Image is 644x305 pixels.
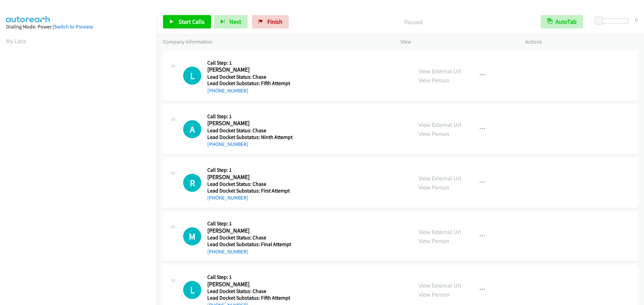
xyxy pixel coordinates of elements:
h5: Lead Docket Status: Chase [207,234,297,241]
h1: M [183,227,201,245]
div: The call is yet to be attempted [183,67,201,85]
a: View External Url [419,228,461,236]
h5: Lead Docket Substatus: Fifth Attempt [207,295,297,301]
h1: L [183,281,201,299]
a: View Person [419,291,449,298]
h5: Lead Docket Status: Chase [207,74,297,80]
a: Start Calls [163,15,211,28]
a: View Person [419,237,449,245]
div: The call is yet to be attempted [183,227,201,245]
p: View [400,38,513,46]
p: Paused [298,17,529,26]
h2: [PERSON_NAME] [207,281,297,288]
h5: Lead Docket Status: Chase [207,181,297,187]
h5: Lead Docket Substatus: Ninth Attempt [207,134,297,141]
div: 0 [635,15,638,24]
span: Start Calls [178,18,205,25]
h5: Lead Docket Substatus: First Attempt [207,187,297,194]
a: View Person [419,183,449,191]
span: Finish [267,18,282,25]
h2: [PERSON_NAME] [207,120,297,127]
h2: [PERSON_NAME] [207,173,297,181]
h5: Lead Docket Status: Chase [207,288,297,295]
button: AutoTab [541,15,583,28]
div: The call is yet to be attempted [183,174,201,192]
h5: Call Step: 1 [207,60,297,66]
a: View External Url [419,121,461,129]
div: The call is yet to be attempted [183,120,201,138]
a: [PHONE_NUMBER] [207,248,248,255]
a: [PHONE_NUMBER] [207,195,248,201]
h1: A [183,120,201,138]
h5: Call Step: 1 [207,274,297,281]
a: View External Url [419,174,461,182]
a: View External Url [419,67,461,75]
h5: Call Step: 1 [207,220,297,227]
a: View Person [419,130,449,138]
a: View Person [419,76,449,84]
h5: Lead Docket Status: Chase [207,127,297,134]
a: [PHONE_NUMBER] [207,141,248,147]
h1: L [183,67,201,85]
h5: Call Step: 1 [207,167,297,173]
div: Delay between calls (in seconds) [598,18,629,23]
button: Next [214,15,248,28]
div: Dialing Mode: Power | [6,23,151,31]
h5: Lead Docket Substatus: Fifth Attempt [207,80,297,87]
a: [PHONE_NUMBER] [207,87,248,94]
a: Switch to Preview [54,23,93,30]
p: Company Information [163,38,388,46]
a: Finish [252,15,289,28]
p: Actions [525,38,638,46]
h2: [PERSON_NAME] [207,227,297,235]
h2: [PERSON_NAME] [207,66,297,74]
a: My Lists [6,37,26,45]
h1: R [183,174,201,192]
a: View External Url [419,282,461,289]
h5: Call Step: 1 [207,113,297,120]
h5: Lead Docket Substatus: Final Attempt [207,241,297,248]
span: Next [229,18,241,25]
div: The call is yet to be attempted [183,281,201,299]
